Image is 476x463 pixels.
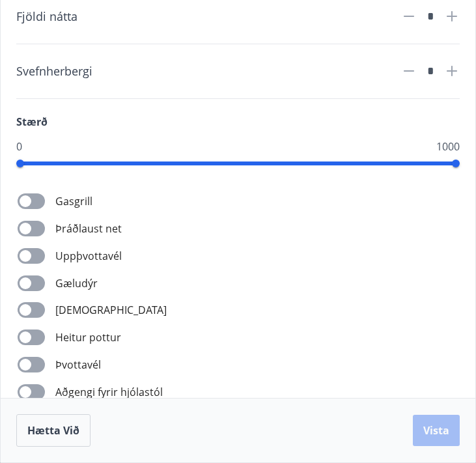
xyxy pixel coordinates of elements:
span: Aðgengi fyrir hjólastól [55,384,163,400]
span: Þráðlaust net [55,221,122,236]
span: Heitur pottur [55,330,121,345]
span: Gæludýr [55,275,98,291]
span: Uppþvottavél [55,248,122,264]
span: Gasgrill [55,193,92,209]
button: Hætta við [16,414,91,447]
span: [DEMOGRAPHIC_DATA] [55,302,167,318]
span: 0 [16,139,22,154]
span: Stærð [16,115,48,129]
span: Hætta við [27,423,79,438]
span: 1000 [436,139,460,154]
span: Þvottavél [55,357,101,372]
span: Svefnherbergi [16,63,92,79]
span: Fjöldi nátta [16,8,77,25]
